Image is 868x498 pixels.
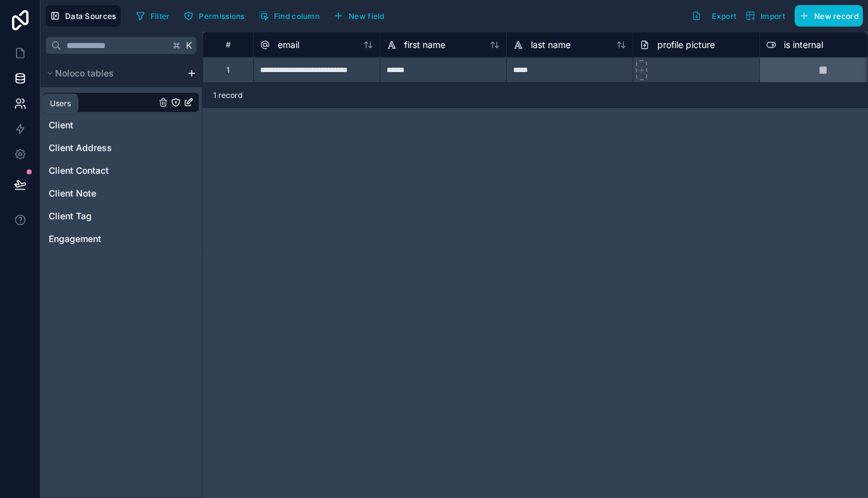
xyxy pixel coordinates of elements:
div: 1 [226,65,230,75]
span: first name [404,39,445,51]
button: Export [687,5,741,27]
a: New record [790,5,863,27]
button: New field [329,6,389,25]
span: Data Sources [65,11,116,21]
span: last name [531,39,571,51]
div: # [213,40,244,49]
span: Permissions [199,11,244,21]
span: New field [349,11,385,21]
span: Find column [274,11,319,21]
span: 1 record [213,90,242,100]
span: K [185,41,194,50]
span: New record [814,11,859,21]
span: Import [760,11,785,21]
div: Users [50,99,71,109]
button: Find column [254,6,324,25]
button: Permissions [179,6,249,25]
button: Import [741,5,790,27]
button: Data Sources [46,5,121,27]
span: email [278,39,299,51]
span: Export [712,11,736,21]
button: New record [795,5,863,27]
button: Filter [131,6,175,25]
a: Permissions [179,6,254,25]
span: profile picture [657,39,715,51]
span: Filter [151,11,170,21]
span: is internal [784,39,823,51]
